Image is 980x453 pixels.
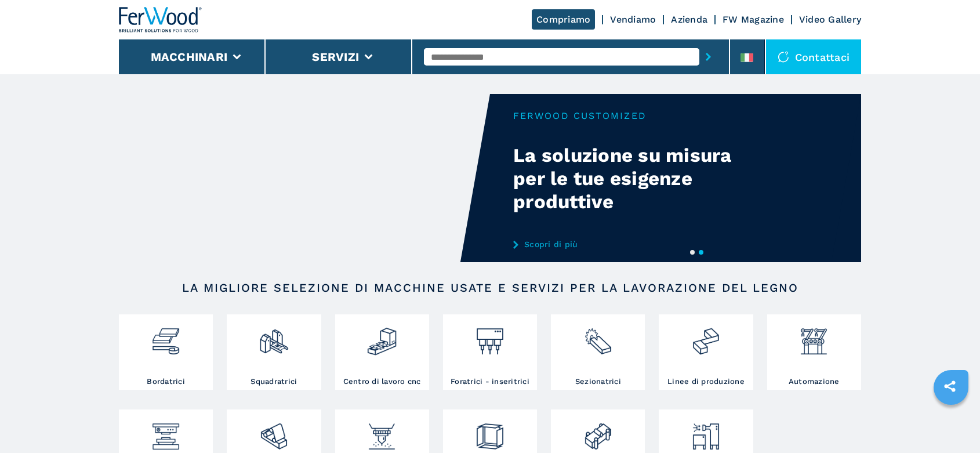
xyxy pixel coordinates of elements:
img: verniciatura_1.png [366,412,397,452]
a: Scopri di più [513,240,741,249]
a: Sezionatrici [551,314,645,390]
img: levigatrici_2.png [259,412,289,452]
a: sharethis [935,372,964,401]
h3: Centro di lavoro cnc [343,376,421,387]
a: Linee di produzione [659,314,753,390]
a: Video Gallery [799,14,861,25]
a: Foratrici - inseritrici [443,314,537,390]
div: Contattaci [766,39,862,74]
img: lavorazione_porte_finestre_2.png [583,412,614,452]
a: Automazione [767,314,861,390]
img: squadratrici_2.png [259,317,289,357]
h3: Squadratrici [251,376,297,387]
h3: Bordatrici [147,376,185,387]
img: foratrici_inseritrici_2.png [474,317,505,357]
a: FW Magazine [723,14,784,25]
img: pressa-strettoia.png [150,412,181,452]
h3: Automazione [789,376,840,387]
button: submit-button [699,44,717,70]
h3: Linee di produzione [667,376,745,387]
img: Contattaci [778,51,789,63]
img: automazione.png [798,317,829,357]
img: montaggio_imballaggio_2.png [474,412,505,452]
img: centro_di_lavoro_cnc_2.png [366,317,397,357]
h3: Foratrici - inseritrici [451,376,529,387]
a: Azienda [671,14,707,25]
a: Vendiamo [610,14,656,25]
button: Servizi [312,50,359,64]
a: Centro di lavoro cnc [335,314,429,390]
button: Macchinari [151,50,228,64]
img: aspirazione_1.png [691,412,721,452]
video: Your browser does not support the video tag. [119,94,490,262]
img: sezionatrici_2.png [583,317,614,357]
button: 2 [699,250,703,255]
img: Ferwood [119,7,202,32]
iframe: Chat [931,401,971,444]
a: Squadratrici [227,314,321,390]
a: Bordatrici [119,314,213,390]
a: Compriamo [532,9,595,30]
img: bordatrici_1.png [150,317,181,357]
h3: Sezionatrici [575,376,621,387]
img: linee_di_produzione_2.png [691,317,721,357]
button: 1 [690,250,695,255]
h2: LA MIGLIORE SELEZIONE DI MACCHINE USATE E SERVIZI PER LA LAVORAZIONE DEL LEGNO [156,281,824,295]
